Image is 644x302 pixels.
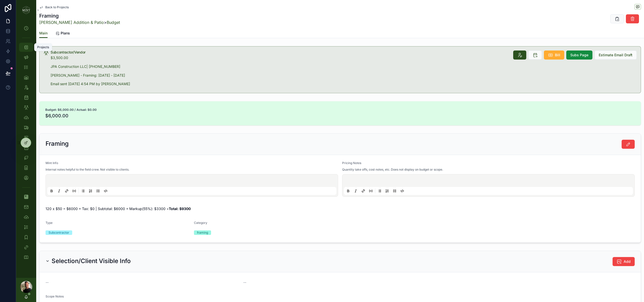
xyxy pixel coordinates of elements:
h1: Framing [39,12,120,19]
span: Bill [555,53,560,58]
span: Quantity take offs, cost notes, etc. Does not display on budget or scope. [342,168,443,172]
a: [PERSON_NAME] - Framing: [DATE] - [DATE] [51,73,125,77]
span: Category [194,221,207,225]
span: Plans [61,31,70,36]
a: Budget [107,20,120,25]
strong: Total: $9300 [169,207,191,211]
div: $3,500.00 [JPA Construction LLC](/vendors/view/recs8YIWI7e2Y2Nym) | (504) 236-9608 [Yates - Frami... [51,55,509,87]
span: Estimate Email Draft [599,53,632,58]
span: Back to Projects [45,5,69,9]
h2: Framing [46,140,69,148]
span: Main [39,31,48,36]
span: Mint Info [46,161,58,165]
a: Plans [56,29,70,39]
a: JPA Construction LLC [51,64,87,69]
div: scrollable content [16,20,36,268]
span: Type [46,221,53,225]
p: Email sent [DATE] 4:54 PM by [PERSON_NAME] [51,81,509,87]
span: Pricing Notes [342,161,361,165]
span: Internal notes helpful to the field crew. Not visible to clients. [46,168,129,172]
button: Subs Page [566,51,592,60]
span: -- [243,280,246,285]
h5: Subcontractor/Vendor [51,51,509,54]
span: Scope Notes [46,294,64,298]
img: App logo [22,6,30,14]
div: Projects [37,45,49,49]
span: Add [624,259,631,264]
button: Estimate Email Draft [594,51,637,60]
a: Back to Projects [39,5,69,9]
h2: Selection/Client Visible Info [52,257,131,265]
a: Main [39,29,48,38]
span: > [39,19,120,25]
p: | [PHONE_NUMBER] [51,64,509,70]
span: Subs Page [570,53,588,58]
span: $6,000.00 [45,112,635,119]
strong: Budget: $6,000.00 / Actual: $0.00 [45,108,97,112]
span: 120 x $50 = $6000 + Tax: $0 | Subtotal: $6000 + Markup(55%): $3300 = [46,207,191,211]
div: framing [197,230,208,235]
p: $3,500.00 [51,55,509,61]
button: Bill [544,51,564,60]
span: -- [46,280,49,285]
a: [PERSON_NAME] Addition & Patio [39,20,104,25]
div: Subcontractor [49,230,69,235]
button: Add [613,257,635,266]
